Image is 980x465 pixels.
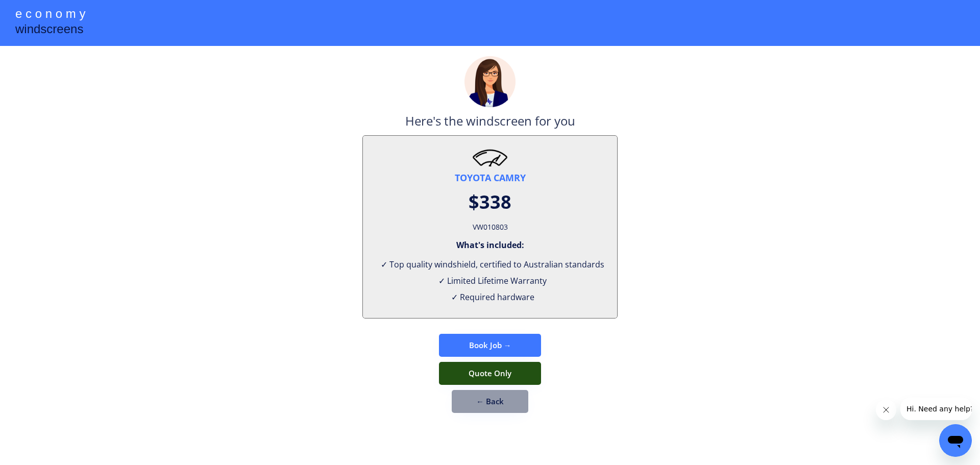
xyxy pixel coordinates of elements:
[452,390,528,413] button: ← Back
[405,112,575,135] div: Here's the windscreen for you
[876,400,896,420] iframe: Close message
[439,362,541,385] button: Quote Only
[15,20,83,40] div: windscreens
[473,220,508,234] div: VW010803
[455,172,526,184] div: TOYOTA CAMRY
[456,239,524,251] div: What's included:
[376,256,604,305] div: ✓ Top quality windshield, certified to Australian standards ✓ Limited Lifetime Warranty ✓ Require...
[15,5,85,25] div: e c o n o m y
[464,56,516,107] img: madeline.png
[439,334,541,357] button: Book Job →
[939,424,972,457] iframe: Button to launch messaging window
[6,7,73,15] span: Hi. Need any help?
[472,149,508,166] img: windscreen2.png
[469,189,511,215] div: $338
[900,398,972,420] iframe: Message from company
